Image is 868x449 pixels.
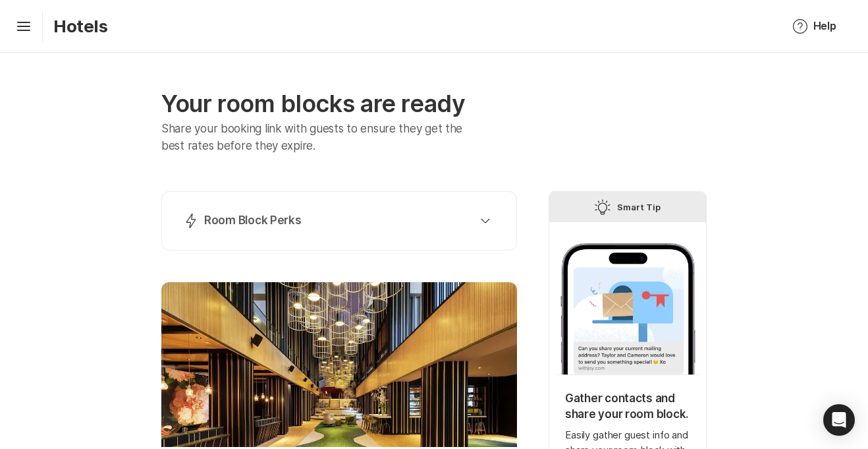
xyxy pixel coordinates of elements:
p: Smart Tip [617,199,661,215]
p: Hotels [53,16,108,36]
p: Your room blocks are ready [161,90,517,118]
div: Open Intercom Messenger [823,404,855,436]
p: Room Block Perks [204,213,302,229]
button: Help [776,11,852,42]
p: Share your booking link with guests to ensure they get the best rates before they expire. [161,121,482,154]
p: Gather contacts and share your room block. [565,391,690,423]
button: Room Block Perks [178,208,501,234]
